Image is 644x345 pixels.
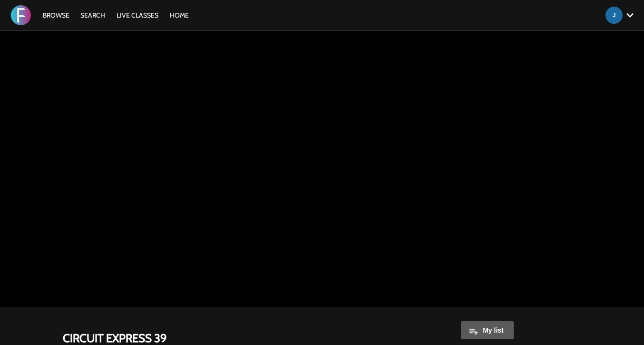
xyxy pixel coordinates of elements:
[38,10,194,20] nav: Primary
[112,11,163,19] a: LIVE CLASSES
[38,11,74,19] a: Browse
[165,11,194,19] a: HOME
[76,11,110,19] a: Search
[11,5,31,25] img: FORMATION
[461,321,514,339] button: My list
